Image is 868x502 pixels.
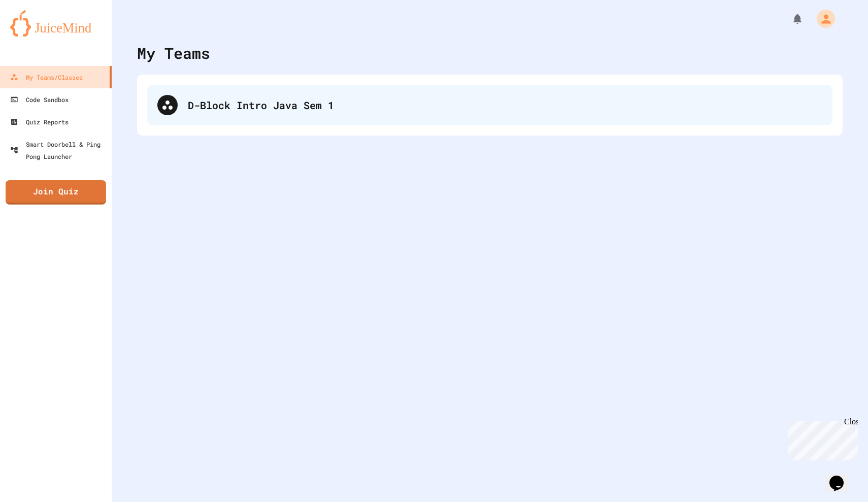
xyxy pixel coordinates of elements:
a: Join Quiz [6,180,106,205]
div: My Teams/Classes [10,71,83,83]
div: My Account [806,7,838,30]
div: Smart Doorbell & Ping Pong Launcher [10,138,108,162]
div: Code Sandbox [10,93,69,106]
div: Chat with us now!Close [4,4,70,64]
div: Quiz Reports [10,116,69,128]
div: D-Block Intro Java Sem 1 [147,85,832,125]
div: My Notifications [773,10,806,27]
iframe: chat widget [784,417,858,460]
iframe: chat widget [825,461,858,492]
img: logo-orange.svg [10,10,102,37]
div: D-Block Intro Java Sem 1 [188,97,822,113]
div: My Teams [137,42,210,64]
